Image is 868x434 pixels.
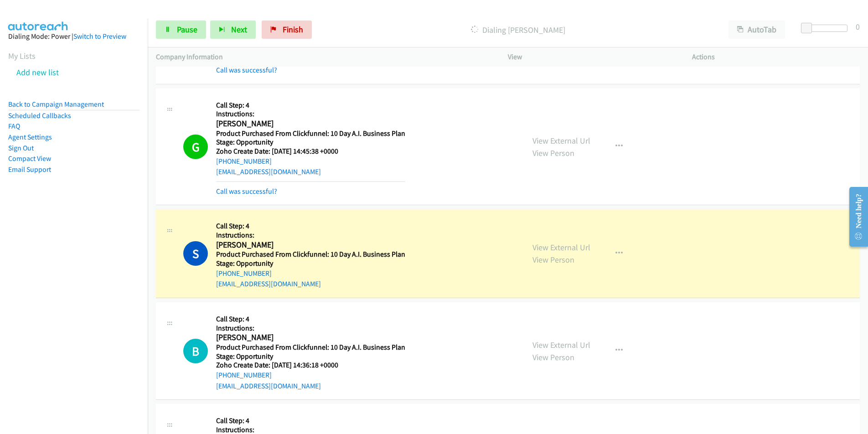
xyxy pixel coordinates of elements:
[324,24,712,36] p: Dialing [PERSON_NAME]
[216,382,321,390] a: [EMAIL_ADDRESS][DOMAIN_NAME]
[216,66,277,74] a: Call was successful?
[216,119,402,129] h2: [PERSON_NAME]
[8,100,104,108] a: Back to Campaign Management
[216,129,405,138] h5: Product Purchased From Clickfunnel: 10 Day A.I. Business Plan
[216,250,405,259] h5: Product Purchased From Clickfunnel: 10 Day A.I. Business Plan
[156,52,491,62] p: Company Information
[216,259,405,268] h5: Stage: Opportunity
[692,52,860,62] p: Actions
[806,25,847,32] div: Delay between calls (in seconds)
[210,21,256,39] button: Next
[8,154,51,163] a: Compact View
[216,231,405,240] h5: Instructions:
[177,24,197,35] span: Pause
[216,416,405,425] h5: Call Step: 4
[216,147,405,156] h5: Zoho Create Date: [DATE] 14:45:38 +0000
[216,332,402,343] h2: [PERSON_NAME]
[8,144,34,152] a: Sign Out
[508,52,676,62] p: View
[183,241,208,266] h1: S
[216,279,321,288] a: [EMAIL_ADDRESS][DOMAIN_NAME]
[216,187,277,196] a: Call was successful?
[216,222,405,231] h5: Call Step: 4
[16,67,59,77] a: Add new list
[8,111,71,120] a: Scheduled Callbacks
[216,240,402,250] h2: [PERSON_NAME]
[156,21,206,39] a: Pause
[532,242,590,253] a: View External Url
[728,21,785,39] button: AutoTab
[532,340,590,350] a: View External Url
[216,138,405,147] h5: Stage: Opportunity
[8,133,52,141] a: Agent Settings
[532,254,574,265] a: View Person
[216,315,405,324] h5: Call Step: 4
[216,361,405,370] h5: Zoho Create Date: [DATE] 14:36:18 +0000
[216,109,405,119] h5: Instructions:
[216,167,321,176] a: [EMAIL_ADDRESS][DOMAIN_NAME]
[73,32,126,41] a: Switch to Preview
[532,148,574,158] a: View Person
[216,157,272,165] a: [PHONE_NUMBER]
[216,343,405,352] h5: Product Purchased From Clickfunnel: 10 Day A.I. Business Plan
[216,371,272,379] a: [PHONE_NUMBER]
[842,181,868,253] iframe: Resource Center
[183,134,208,159] h1: G
[231,24,247,35] span: Next
[262,21,312,39] a: Finish
[216,324,405,333] h5: Instructions:
[183,339,208,363] h1: B
[8,31,139,42] div: Dialing Mode: Power |
[532,352,574,362] a: View Person
[216,352,405,361] h5: Stage: Opportunity
[8,165,51,174] a: Email Support
[216,269,272,278] a: [PHONE_NUMBER]
[183,339,208,363] div: The call is yet to be attempted
[532,135,590,146] a: View External Url
[216,101,405,110] h5: Call Step: 4
[283,24,303,35] span: Finish
[856,21,860,33] div: 0
[8,51,36,61] a: My Lists
[8,122,20,130] a: FAQ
